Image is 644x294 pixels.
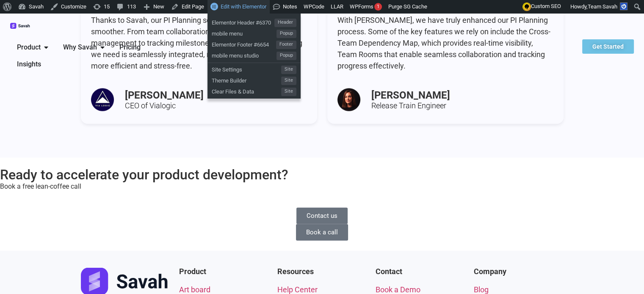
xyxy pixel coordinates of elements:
a: Contact us [296,208,348,224]
h4: Contact [376,268,465,275]
span: Header [274,19,296,27]
span: Site [281,66,296,74]
span: Get Started [592,44,624,49]
span: Why Savah [63,42,97,52]
a: Elementor Footer #6654Footer [207,38,301,49]
span: Theme Builder [212,74,281,85]
span: Edit with Elementor [221,3,266,10]
span: Elementor Header #6370 [212,16,274,27]
span: Site [281,77,296,85]
span: Popup [276,52,296,60]
iframe: Chat Widget [602,253,644,294]
span: Clear Files & Data [212,85,281,96]
a: Book a call [296,224,348,241]
h4: Company [474,268,564,275]
span: Contact us [307,213,337,219]
a: Get Started [582,39,634,54]
span: Footer [276,41,296,49]
a: mobile menu studioPopup [207,49,301,60]
span: Site [281,88,296,96]
a: Theme BuilderSite [207,74,301,85]
h4: Product [179,268,269,275]
span: mobile menu studio [212,49,276,60]
span: Team Savah [588,3,617,10]
h3: [PERSON_NAME] [371,90,549,100]
span: mobile menu [212,27,276,38]
span: Product [17,42,41,52]
div: Menu Toggle [10,39,164,73]
span: Popup [276,30,296,38]
span: Elementor Footer #6654 [212,38,276,49]
h4: Resources [277,268,367,275]
span: Book a call [306,229,338,236]
a: Site SettingsSite [207,63,301,74]
div: 1 [374,3,382,11]
h3: Release Train Engineer [371,102,549,110]
a: Clear Files & DataSite [207,85,301,96]
a: Elementor Header #6370Header [207,16,301,27]
h3: CEO of Vialogic [125,102,302,110]
a: Insights [17,59,41,69]
span: Site Settings [212,63,281,74]
h3: [PERSON_NAME] [125,90,302,100]
a: mobile menuPopup [207,27,301,38]
a: Pricing [119,42,141,52]
nav: Menu [10,39,164,73]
